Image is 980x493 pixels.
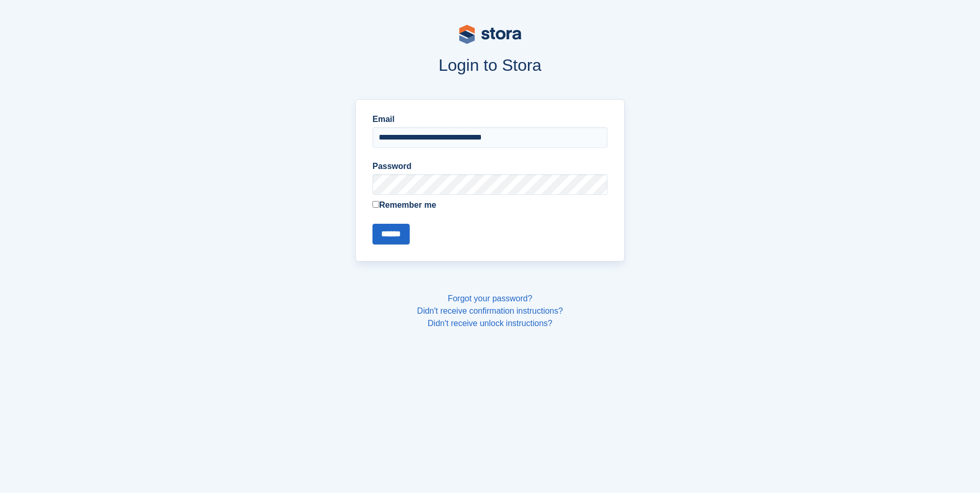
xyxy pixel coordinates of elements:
img: stora-logo-53a41332b3708ae10de48c4981b4e9114cc0af31d8433b30ea865607fb682f29.svg [459,25,521,44]
label: Email [372,113,608,126]
label: Remember me [372,199,608,211]
a: Didn't receive confirmation instructions? [417,306,563,315]
a: Forgot your password? [448,294,533,303]
label: Password [372,160,608,173]
h1: Login to Stora [159,56,822,74]
a: Didn't receive unlock instructions? [428,319,552,328]
input: Remember me [372,201,379,208]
